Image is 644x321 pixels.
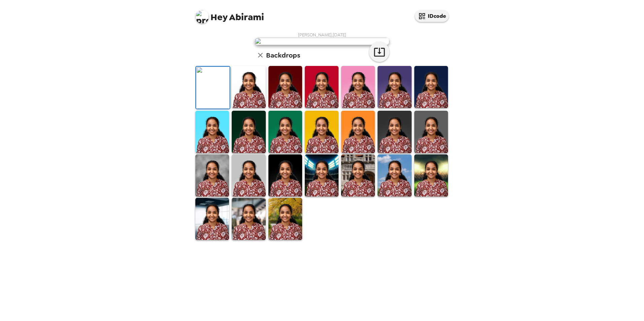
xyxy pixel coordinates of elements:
[255,38,389,45] img: user
[298,32,346,38] span: [PERSON_NAME] , [DATE]
[266,50,300,61] h6: Backdrops
[196,67,230,109] img: Original
[211,11,227,23] span: Hey
[195,7,264,22] span: Abirami
[195,10,209,24] img: profile pic
[415,10,449,22] button: IDcode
